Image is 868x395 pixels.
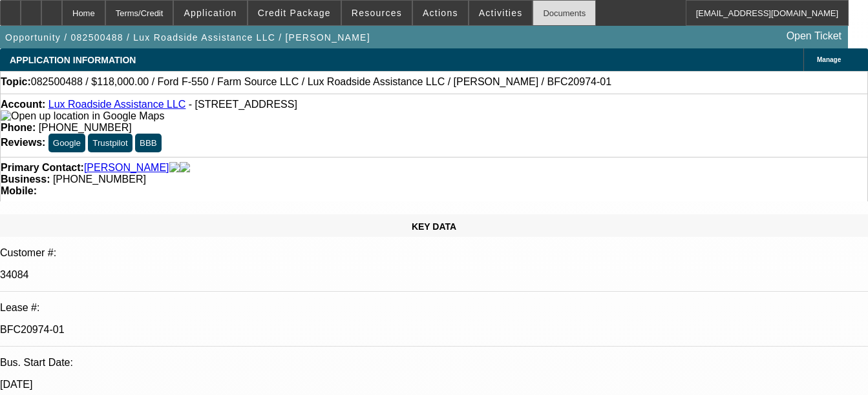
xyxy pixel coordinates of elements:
[258,8,331,18] span: Credit Package
[10,55,136,65] span: APPLICATION INFORMATION
[479,8,523,18] span: Activities
[135,134,162,152] button: BBB
[48,99,186,110] a: Lux Roadside Assistance LLC
[1,76,31,88] strong: Topic:
[248,1,341,25] button: Credit Package
[1,174,50,185] strong: Business:
[1,162,84,174] strong: Primary Contact:
[169,162,180,174] img: facebook-icon.png
[53,174,146,185] span: [PHONE_NUMBER]
[412,221,456,232] span: KEY DATA
[48,134,85,152] button: Google
[84,162,169,174] a: [PERSON_NAME]
[413,1,468,25] button: Actions
[189,99,297,110] span: - [STREET_ADDRESS]
[1,99,45,110] strong: Account:
[31,76,611,88] span: 082500488 / $118,000.00 / Ford F-550 / Farm Source LLC / Lux Roadside Assistance LLC / [PERSON_NA...
[423,8,458,18] span: Actions
[1,110,164,121] a: View Google Maps
[39,122,132,133] span: [PHONE_NUMBER]
[469,1,533,25] button: Activities
[1,122,36,133] strong: Phone:
[781,25,847,47] a: Open Ticket
[174,1,246,25] button: Application
[184,8,237,18] span: Application
[1,137,45,148] strong: Reviews:
[342,1,412,25] button: Resources
[1,110,164,122] img: Open up location in Google Maps
[1,185,37,196] strong: Mobile:
[5,32,370,43] span: Opportunity / 082500488 / Lux Roadside Assistance LLC / [PERSON_NAME]
[180,162,190,174] img: linkedin-icon.png
[817,56,841,63] span: Manage
[88,134,132,152] button: Trustpilot
[352,8,402,18] span: Resources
